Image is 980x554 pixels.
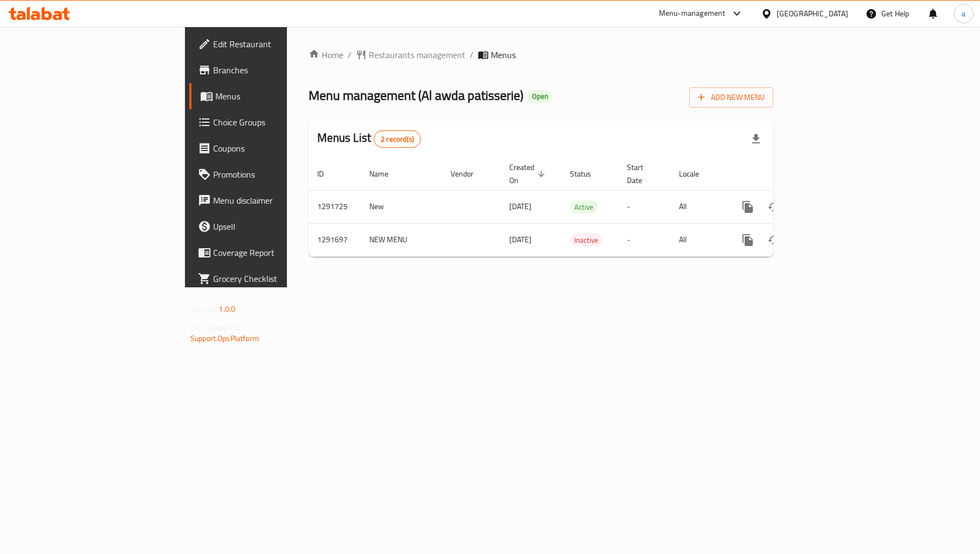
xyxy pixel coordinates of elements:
span: 1.0.0 [219,302,235,316]
a: Edit Restaurant [189,31,349,57]
span: Menus [215,90,340,103]
span: [DATE] [509,232,531,247]
a: Choice Groups [189,109,349,135]
a: Grocery Checklist [189,266,349,292]
a: Promotions [189,161,349,187]
td: All [670,223,726,256]
a: Branches [189,57,349,83]
a: Restaurants management [356,48,465,61]
td: NEW MENU [361,223,442,256]
span: Coupons [213,142,340,155]
span: Branches [213,64,340,77]
span: ID [317,167,338,180]
span: Start Date [627,161,657,187]
li: / [348,48,351,61]
button: Change Status [761,227,787,253]
span: Name [369,167,402,180]
button: Change Status [761,194,787,220]
span: [DATE] [509,199,531,213]
a: Menus [189,83,349,109]
span: Status [570,167,605,180]
span: Menu management ( Al awda patisserie ) [309,83,523,108]
a: Support.OpsPlatform [190,331,259,345]
span: Get support on: [190,320,240,335]
span: Active [570,201,598,213]
span: Promotions [213,168,340,181]
div: Active [570,200,598,213]
td: New [361,190,442,223]
button: more [735,227,761,253]
div: Open [528,90,553,103]
div: Menu-management [659,7,726,20]
th: Actions [726,158,848,191]
span: Menu disclaimer [213,194,340,207]
button: more [735,194,761,220]
button: Add New Menu [689,87,773,108]
a: Coverage Report [189,240,349,266]
span: Add New Menu [698,91,765,104]
div: Inactive [570,234,603,247]
span: Choice Groups [213,116,340,129]
span: Edit Restaurant [213,37,340,51]
div: Export file [743,126,769,152]
li: / [470,48,473,61]
span: Inactive [570,234,603,247]
a: Coupons [189,135,349,161]
span: Created On [509,161,548,187]
nav: breadcrumb [309,48,773,61]
td: - [618,223,670,256]
div: [GEOGRAPHIC_DATA] [777,8,848,20]
a: Menu disclaimer [189,187,349,213]
span: Open [528,92,553,101]
table: enhanced table [309,158,848,257]
h2: Menus List [317,130,421,148]
span: Vendor [451,167,488,180]
a: Upsell [189,213,349,240]
span: 2 record(s) [374,134,420,144]
span: Menus [491,48,516,61]
span: Grocery Checklist [213,272,340,285]
span: Coverage Report [213,246,340,259]
span: Locale [679,167,713,180]
span: Restaurants management [369,48,465,61]
td: - [618,190,670,223]
span: Upsell [213,220,340,233]
td: All [670,190,726,223]
span: Version: [190,302,217,316]
span: a [962,8,965,20]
